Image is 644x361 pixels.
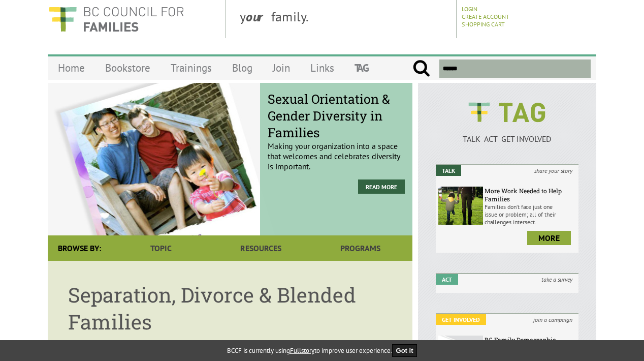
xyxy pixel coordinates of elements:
[485,187,576,203] h6: More Work Needed to Help Families
[485,336,576,352] h6: BC Family Demographic Infographics
[436,124,578,144] a: TALK ACT GET INVOLVED
[527,314,578,325] i: join a campaign
[436,274,458,285] em: Act
[263,56,300,80] a: Join
[528,165,578,176] i: share your story
[290,346,314,355] a: Fullstory
[222,56,263,80] a: Blog
[527,231,571,245] a: more
[68,281,392,335] h1: Separation, Divorce & Blended Families
[95,56,160,80] a: Bookstore
[344,56,384,80] a: TAG
[358,179,405,194] a: Read More
[48,56,95,80] a: Home
[462,5,477,13] a: Login
[268,91,405,141] span: Sexual Orientation & Gender Diversity in Families
[300,56,344,80] a: Links
[436,165,461,176] em: Talk
[160,56,222,80] a: Trainings
[246,8,271,25] strong: our
[412,59,430,78] input: Submit
[461,93,553,132] img: BCCF's TAG Logo
[111,235,211,261] a: Topic
[392,344,417,357] button: Got it
[436,134,578,144] p: TALK ACT GET INVOLVED
[48,235,111,261] div: Browse By:
[485,203,576,226] p: Families don’t face just one issue or problem; all of their challenges intersect.
[535,274,578,285] i: take a survey
[211,235,310,261] a: Resources
[311,235,410,261] a: Programs
[436,314,486,325] em: Get Involved
[462,20,505,28] a: Shopping Cart
[462,13,509,20] a: Create Account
